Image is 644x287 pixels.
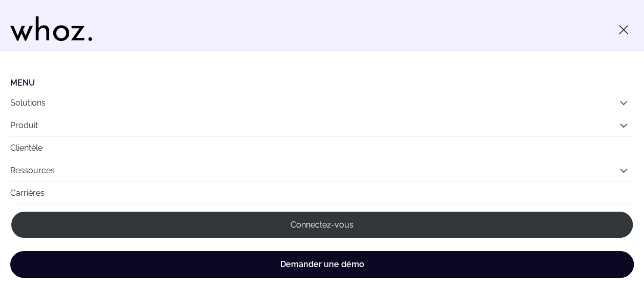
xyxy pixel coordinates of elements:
[10,159,634,181] button: Ressources
[613,19,634,40] button: Basculer le menu
[10,114,634,136] button: Produit
[10,92,634,114] button: Solutions
[10,78,634,88] li: Menu
[10,182,634,204] a: Carrières
[10,98,46,108] font: Solutions
[10,211,634,239] a: Connectez-vous
[10,120,38,130] a: Produit
[10,137,634,159] a: Clientèle
[10,166,55,175] a: Ressources
[576,219,630,273] iframe: Chatbot
[10,251,634,278] a: Demander une démo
